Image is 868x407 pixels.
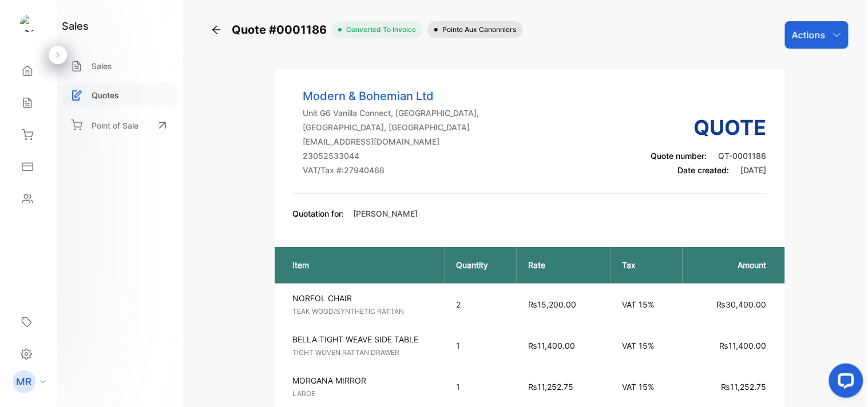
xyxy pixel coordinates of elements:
p: Date created: [651,164,767,176]
img: logo [20,15,37,32]
p: Modern & Bohemian Ltd [303,87,479,105]
p: Rate [528,259,599,271]
span: Quote #0001186 [232,21,331,38]
button: Actions [785,21,849,49]
span: Converted To Invoice [342,25,416,35]
p: Actions [792,28,826,42]
span: ₨30,400.00 [717,300,767,309]
span: ₨11,400.00 [528,341,575,350]
span: [DATE] [741,165,767,175]
p: Quotation for: [293,208,344,220]
h3: Quote [651,112,767,143]
span: ₨11,252.75 [528,382,573,392]
p: Sales [92,60,112,72]
p: 2 [456,298,506,310]
p: LARGE [293,389,444,399]
p: VAT 15% [622,381,672,393]
p: [GEOGRAPHIC_DATA], [GEOGRAPHIC_DATA] [303,121,479,133]
p: Point of Sale [92,119,138,131]
p: TEAK WOOD/SYNTHETIC RATTAN [293,306,444,317]
p: VAT 15% [622,298,672,310]
p: Quotes [92,89,119,101]
span: ₨11,400.00 [720,341,767,350]
p: VAT/Tax #: 27940468 [303,164,479,176]
p: 1 [456,340,506,352]
h1: sales [62,18,89,34]
p: VAT 15% [622,340,672,352]
p: Quantity [456,259,506,271]
p: Quote number: [651,150,767,162]
p: [EMAIL_ADDRESS][DOMAIN_NAME] [303,135,479,147]
a: Point of Sale [62,113,179,138]
p: BELLA TIGHT WEAVE SIDE TABLE [293,333,444,345]
p: Tax [622,259,672,271]
span: QT-0001186 [719,151,767,161]
a: Sales [62,54,179,78]
p: Item [293,259,433,271]
p: TIGHT WOVEN RATTAN DRAWER [293,348,444,358]
a: Quotes [62,83,179,107]
iframe: LiveChat chat widget [820,359,868,407]
span: ₨15,200.00 [528,300,576,309]
p: NORFOL CHAIR [293,292,444,304]
span: Pointe aux Canonniers [438,25,516,35]
p: Amount [694,259,766,271]
p: MR [17,374,32,389]
p: 23052533044 [303,150,479,162]
p: 1 [456,381,506,393]
span: ₨11,252.75 [722,382,767,392]
p: Unit G6 Vanilla Connect, [GEOGRAPHIC_DATA], [303,107,479,119]
p: MORGANA MIRROR [293,374,444,386]
p: [PERSON_NAME] [354,208,418,220]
